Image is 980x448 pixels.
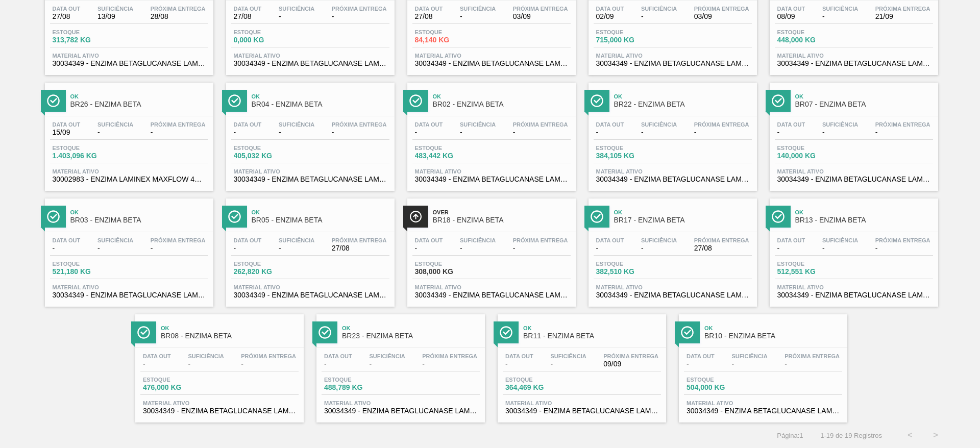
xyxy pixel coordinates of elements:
[252,101,389,108] span: BR04 - ENZIMA BETA
[433,93,571,99] span: Ok
[332,121,387,128] span: Próxima Entrega
[596,168,749,175] span: Material ativo
[777,176,930,183] span: 30034349 - ENZIMA BETAGLUCANASE LAMINEX 5G
[513,121,568,128] span: Próxima Entrega
[875,237,930,243] span: Próxima Entrega
[433,101,571,108] span: BR02 - ENZIMA BETA
[694,129,749,136] span: -
[415,60,568,67] span: 30034349 - ENZIMA BETAGLUCANASE LAMINEX 5G
[785,360,840,368] span: -
[234,291,387,299] span: 30034349 - ENZIMA BETAGLUCANASE LAMINEX 5G
[687,407,840,415] span: 30034349 - ENZIMA BETAGLUCANASE LAMINEX 5G
[460,121,496,128] span: Suficiência
[505,353,533,359] span: Data out
[460,129,496,136] span: -
[433,209,571,215] span: Over
[369,353,405,359] span: Suficiência
[505,360,533,368] span: -
[641,121,677,128] span: Suficiência
[596,145,668,151] span: Estoque
[596,176,749,183] span: 30034349 - ENZIMA BETAGLUCANASE LAMINEX 5G
[409,94,422,107] img: Ícone
[694,237,749,243] span: Próxima Entrega
[687,400,840,406] span: Material ativo
[641,6,677,12] span: Suficiência
[53,53,206,59] span: Material ativo
[596,6,624,12] span: Data out
[596,291,749,299] span: 30034349 - ENZIMA BETAGLUCANASE LAMINEX 5G
[822,244,858,252] span: -
[324,384,396,391] span: 488,789 KG
[53,145,124,151] span: Estoque
[415,29,486,35] span: Estoque
[777,29,849,35] span: Estoque
[591,210,603,223] img: Ícone
[694,121,749,128] span: Próxima Entrega
[819,432,882,439] span: 1 - 19 de 19 Registros
[228,210,241,223] img: Ícone
[596,261,668,267] span: Estoque
[53,237,81,243] span: Data out
[415,237,443,243] span: Data out
[777,268,849,276] span: 512,551 KG
[550,353,586,359] span: Suficiência
[777,60,930,67] span: 30034349 - ENZIMA BETAGLUCANASE LAMINEX 5G
[37,75,218,191] a: ÍconeOkBR26 - ENZIMA BETAData out15/09Suficiência-Próxima Entrega-Estoque1.403,096 KGMaterial ati...
[234,268,305,276] span: 262,820 KG
[596,121,624,128] span: Data out
[324,360,352,368] span: -
[460,6,496,12] span: Suficiência
[513,237,568,243] span: Próxima Entrega
[603,360,658,368] span: 09/09
[279,129,314,136] span: -
[342,332,480,340] span: BR23 - ENZIMA BETA
[795,216,933,224] span: BR13 - ENZIMA BETA
[143,360,171,368] span: -
[53,121,81,128] span: Data out
[550,360,586,368] span: -
[53,168,206,175] span: Material ativo
[70,209,208,215] span: Ok
[513,13,568,20] span: 03/09
[234,36,305,44] span: 0,000 KG
[875,13,930,20] span: 21/09
[513,6,568,12] span: Próxima Entrega
[400,191,581,307] a: ÍconeOverBR18 - ENZIMA BETAData out-Suficiência-Próxima Entrega-Estoque308,000 KGMaterial ativo30...
[772,94,785,107] img: Ícone
[596,268,668,276] span: 382,510 KG
[415,244,443,252] span: -
[777,244,805,252] span: -
[777,13,805,20] span: 08/09
[53,129,81,136] span: 15/09
[47,94,60,107] img: Ícone
[822,121,858,128] span: Suficiência
[614,93,752,99] span: Ok
[234,244,262,252] span: -
[687,384,758,391] span: 504,000 KG
[161,332,299,340] span: BR08 - ENZIMA BETA
[596,237,624,243] span: Data out
[460,237,496,243] span: Suficiência
[228,94,241,107] img: Ícone
[415,53,568,59] span: Material ativo
[777,237,805,243] span: Data out
[151,6,206,12] span: Próxima Entrega
[875,121,930,128] span: Próxima Entrega
[581,75,762,191] a: ÍconeOkBR22 - ENZIMA BETAData out-Suficiência-Próxima Entrega-Estoque384,105 KGMaterial ativo3003...
[332,129,387,136] span: -
[795,101,933,108] span: BR07 - ENZIMA BETA
[415,129,443,136] span: -
[234,121,262,128] span: Data out
[490,307,671,422] a: ÍconeOkBR11 - ENZIMA BETAData out-Suficiência-Próxima Entrega09/09Estoque364,469 KGMaterial ativo...
[97,129,133,136] span: -
[822,237,858,243] span: Suficiência
[252,216,389,224] span: BR05 - ENZIMA BETA
[415,291,568,299] span: 30034349 - ENZIMA BETAGLUCANASE LAMINEX 5G
[777,261,849,267] span: Estoque
[523,332,661,340] span: BR11 - ENZIMA BETA
[777,121,805,128] span: Data out
[234,60,387,67] span: 30034349 - ENZIMA BETAGLUCANASE LAMINEX 5G
[687,353,715,359] span: Data out
[731,360,767,368] span: -
[324,353,352,359] span: Data out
